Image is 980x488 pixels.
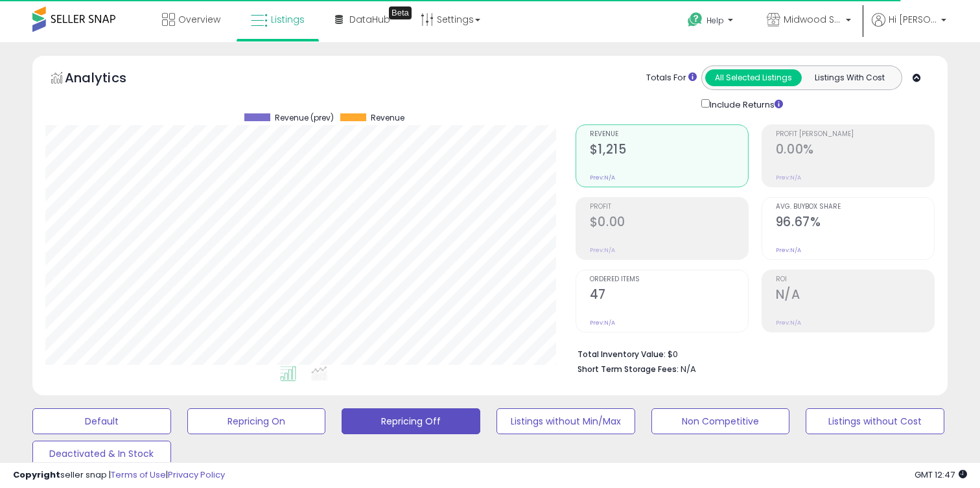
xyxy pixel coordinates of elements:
small: Prev: N/A [776,319,801,327]
small: Prev: N/A [776,246,801,254]
div: Include Returns [692,97,799,111]
h2: $1,215 [590,142,748,159]
i: Get Help [687,12,703,28]
a: Hi [PERSON_NAME] [872,13,946,42]
span: Revenue [590,131,748,138]
b: Short Term Storage Fees: [577,364,679,375]
button: Listings without Cost [806,408,944,434]
small: Prev: N/A [776,174,801,181]
button: Repricing On [187,408,326,434]
strong: Copyright [13,469,60,481]
h2: N/A [776,287,934,305]
h2: 0.00% [776,142,934,159]
a: Terms of Use [111,469,166,481]
h5: Analytics [65,69,152,90]
button: All Selected Listings [705,69,802,86]
a: Help [677,2,746,42]
span: Profit [PERSON_NAME] [776,131,934,138]
button: Listings without Min/Max [496,408,635,434]
span: Midwood Soles [784,13,842,26]
small: Prev: N/A [590,174,615,181]
button: Non Competitive [651,408,790,434]
li: $0 [577,345,925,361]
small: Prev: N/A [590,319,615,327]
span: Revenue (prev) [275,113,334,122]
h2: 96.67% [776,215,934,232]
span: Hi [PERSON_NAME] [889,13,937,26]
span: DataHub [349,13,390,26]
a: Privacy Policy [168,469,225,481]
span: Revenue [371,113,404,122]
span: Listings [271,13,305,26]
h2: 47 [590,287,748,305]
div: Totals For [646,72,697,84]
span: Help [706,15,724,26]
div: Tooltip anchor [389,6,412,19]
span: 2025-10-8 12:47 GMT [915,469,967,481]
span: Ordered Items [590,276,748,283]
button: Deactivated & In Stock [32,441,171,467]
span: Overview [178,13,220,26]
small: Prev: N/A [590,246,615,254]
span: ROI [776,276,934,283]
button: Listings With Cost [801,69,898,86]
button: Repricing Off [342,408,480,434]
span: Profit [590,203,748,211]
h2: $0.00 [590,215,748,232]
span: Avg. Buybox Share [776,203,934,211]
span: N/A [681,363,696,375]
div: seller snap | | [13,469,225,482]
b: Total Inventory Value: [577,349,666,360]
button: Default [32,408,171,434]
